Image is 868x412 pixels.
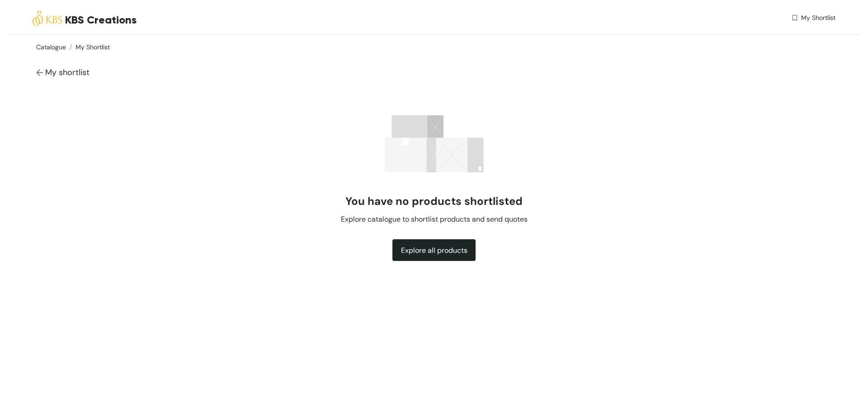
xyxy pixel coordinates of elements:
[70,43,72,51] span: /
[341,214,528,225] span: Explore catalogue to shortlist products and send quotes
[33,4,62,33] img: Buyer Portal
[801,13,835,23] span: My Shortlist
[791,13,799,23] img: wishlist
[36,68,45,78] img: Go back
[401,245,467,256] span: Explore all products
[36,43,66,51] a: Catalogue
[385,115,484,172] img: success
[45,67,90,78] span: My shortlist
[65,12,137,28] span: KBS Creations
[392,239,476,261] button: Explore all products
[345,194,523,208] h2: You have no products shortlisted
[75,43,110,51] a: My Shortlist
